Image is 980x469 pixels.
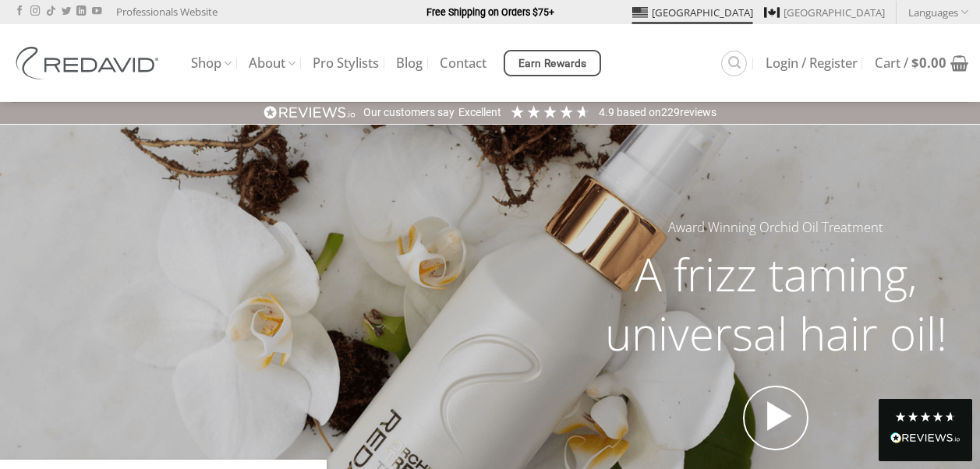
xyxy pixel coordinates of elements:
[518,55,587,72] span: Earn Rewards
[62,6,71,17] a: Follow on Twitter
[911,54,946,72] bdi: 0.00
[875,57,946,69] span: Cart /
[264,105,356,120] img: REVIEWS.io
[191,48,232,79] a: Shop
[617,106,661,118] span: Based on
[396,49,423,77] a: Blog
[30,6,40,17] a: Follow on Instagram
[426,6,554,18] strong: Free Shipping on Orders $75+
[875,46,968,80] a: Cart / $0.00
[890,429,961,450] div: Read All Reviews
[46,6,55,17] a: Follow on TikTok
[583,217,968,238] h5: Award Winning Orchid Oil Treatment
[766,57,858,69] span: Login / Register
[599,106,617,118] span: 4.9
[249,48,295,79] a: About
[12,47,168,79] img: REDAVID Salon Products | United States
[509,104,591,120] div: 4.91 Stars
[92,6,101,17] a: Follow on YouTube
[879,399,972,461] div: Read All Reviews
[458,105,501,121] div: Excellent
[504,50,601,76] a: Earn Rewards
[661,106,680,118] span: 229
[680,106,716,118] span: reviews
[908,1,968,23] a: Languages
[313,49,379,77] a: Pro Stylists
[911,54,919,72] span: $
[890,432,961,443] img: REVIEWS.io
[583,245,968,362] h2: A frizz taming, universal hair oil!
[764,1,885,24] a: [GEOGRAPHIC_DATA]
[721,51,747,76] a: Search
[440,49,486,77] a: Contact
[894,411,957,423] div: 4.8 Stars
[632,1,753,24] a: [GEOGRAPHIC_DATA]
[15,6,24,17] a: Follow on Facebook
[76,6,86,17] a: Follow on LinkedIn
[363,105,455,121] div: Our customers say
[766,49,858,77] a: Login / Register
